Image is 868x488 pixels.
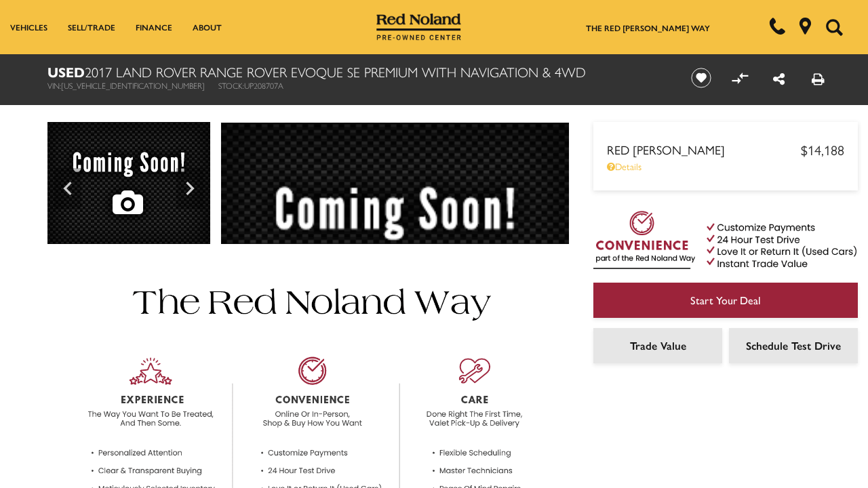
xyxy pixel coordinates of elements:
[376,14,462,41] img: Red Noland Pre-Owned
[801,140,844,159] span: $14,188
[690,292,761,308] span: Start Your Deal
[61,79,205,91] span: [US_VEHICLE_IDENTIFICATION_NUMBER]
[47,122,210,247] img: Used 2017 White Land Rover SE Premium image 1
[47,62,85,81] strong: Used
[593,328,722,363] a: Trade Value
[607,140,844,159] a: Red [PERSON_NAME] $14,188
[47,79,61,91] span: VIN:
[586,22,710,34] a: The Red [PERSON_NAME] Way
[821,1,848,54] button: Open the search field
[607,141,801,158] span: Red [PERSON_NAME]
[630,338,686,353] span: Trade Value
[607,159,844,173] a: Details
[47,64,668,79] h1: 2017 Land Rover Range Rover Evoque SE Premium With Navigation & 4WD
[730,68,750,88] button: Compare vehicle
[244,79,283,91] span: UP208707A
[812,68,825,88] a: Print this Used 2017 Land Rover Range Rover Evoque SE Premium With Navigation & 4WD
[746,338,841,353] span: Schedule Test Drive
[376,18,462,32] a: Red Noland Pre-Owned
[593,283,858,318] a: Start Your Deal
[686,67,716,89] button: Save vehicle
[220,122,570,391] img: Used 2017 White Land Rover SE Premium image 1
[218,79,244,91] span: Stock:
[729,328,858,363] a: Schedule Test Drive
[773,68,785,88] a: Share this Used 2017 Land Rover Range Rover Evoque SE Premium With Navigation & 4WD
